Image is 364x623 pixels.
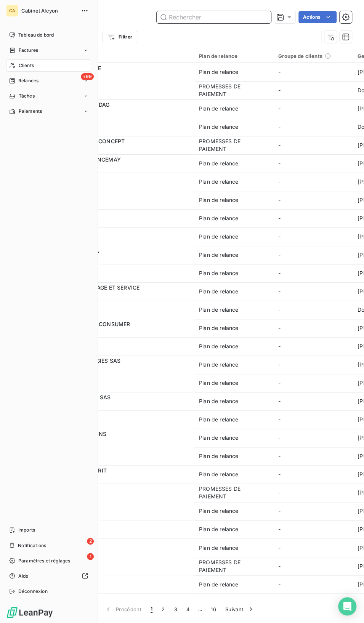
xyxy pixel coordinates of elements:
div: Plan de relance [199,544,238,551]
div: Plan de relance [199,160,238,167]
span: - [278,398,281,404]
span: C1788 [53,328,190,336]
button: Précédent [100,601,146,617]
span: - [278,343,281,349]
input: Rechercher [157,11,271,23]
span: C1719 [53,182,190,189]
img: Logo LeanPay [6,606,53,618]
span: - [278,288,281,295]
button: Filtrer [102,31,137,43]
span: C1119 [53,346,190,354]
span: Tâches [19,93,35,99]
div: Plan de relance [199,233,238,240]
div: Plan de relance [199,343,238,350]
span: C2253 [53,273,190,281]
button: 16 [206,601,221,617]
div: Plan de relance [199,324,238,332]
span: - [278,270,281,276]
span: C1296 [53,255,190,263]
span: Notifications [18,542,46,549]
span: Groupe de clients [278,53,322,59]
span: - [278,581,281,587]
span: - [278,562,281,569]
span: C1208 [53,383,190,391]
span: C2946 [53,145,190,153]
span: C1841 [53,163,190,171]
div: Plan de relance [199,288,238,295]
span: - [278,489,281,496]
div: CA [6,5,18,17]
div: Plan de relance [199,507,238,515]
button: Suivant [221,601,259,617]
span: C1027 [53,401,190,409]
span: C2941 [53,109,190,116]
div: PROMESSES DE PAIEMENT [199,138,269,153]
button: 4 [182,601,194,617]
span: Paiements [19,108,42,115]
span: - [278,544,281,551]
span: C1293 [53,529,190,537]
div: Plan de relance [199,251,238,259]
span: C1073 [53,218,190,226]
div: Plan de relance [199,416,238,423]
span: C2139 [53,127,190,135]
span: … [194,603,206,615]
span: - [278,197,281,203]
span: - [278,380,281,386]
div: Plan de relance [199,196,238,204]
span: - [278,105,281,112]
span: C1525 [53,200,190,208]
span: - [278,453,281,459]
span: C1743 [53,420,190,427]
span: Aide [18,572,29,579]
span: - [278,178,281,185]
span: C2102 [53,493,190,500]
span: C2292 [53,511,190,519]
span: C1712 [53,90,190,98]
div: PROMESSES DE PAIEMENT [199,83,269,98]
div: Plan de relance [199,105,238,112]
span: - [278,471,281,477]
span: C2794 [53,438,190,445]
span: - [278,508,281,514]
span: Clients [19,62,34,69]
div: PROMESSES DE PAIEMENT [199,558,269,573]
div: Plan de relance [199,471,238,478]
span: C1091 [53,237,190,244]
span: - [278,526,281,532]
span: Cabinet Alcyon [21,8,76,14]
div: Plan de relance [199,68,238,76]
span: - [278,251,281,258]
a: Aide [6,570,91,582]
span: C1739 [53,548,190,555]
span: - [278,69,281,75]
div: Plan de relance [199,215,238,222]
div: Plan de relance [199,361,238,368]
div: Plan de relance [199,379,238,387]
span: - [278,142,281,148]
span: - [278,416,281,423]
div: Plan de relance [199,123,238,131]
span: C1064 [53,456,190,464]
button: 3 [170,601,182,617]
span: Factures [19,47,38,54]
span: C1372 [53,474,190,482]
button: 2 [157,601,169,617]
span: 1 [151,605,152,613]
span: C2103 [53,566,190,573]
span: - [278,325,281,331]
span: 2 [87,538,94,545]
span: C2675 [53,291,190,299]
div: Plan de relance [199,397,238,405]
span: Imports [18,527,35,533]
div: Plan de relance [199,434,238,442]
button: Actions [298,11,337,23]
span: - [278,233,281,240]
span: Relances [18,77,38,84]
span: 1 [87,553,94,560]
div: Plan de relance [199,525,238,533]
div: Plan de relance [199,53,269,59]
div: Plan de relance [199,269,238,277]
span: - [278,361,281,368]
span: - [278,215,281,221]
